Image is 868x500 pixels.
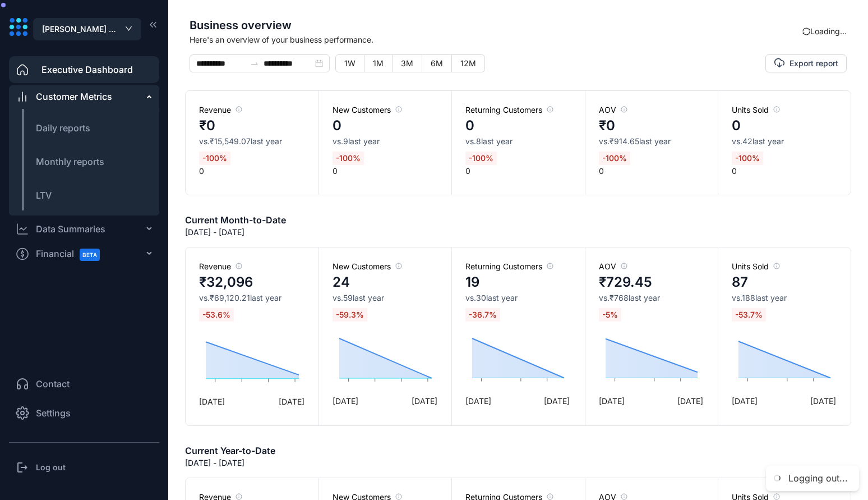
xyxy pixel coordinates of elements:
[810,395,836,407] span: [DATE]
[36,122,90,134] span: Daily reports
[732,308,766,322] span: -53.7 %
[599,272,652,292] h4: ₹729.45
[465,152,497,165] span: -100 %
[80,249,100,261] span: BETA
[599,292,660,304] span: vs. ₹768 last year
[732,261,780,272] span: Units Sold
[802,27,810,35] span: sync
[599,116,615,136] h4: ₹0
[199,116,215,136] h4: ₹0
[41,63,133,76] span: Executive Dashboard
[718,91,851,195] div: 0
[465,261,553,272] span: Returning Customers
[599,308,621,322] span: -5 %
[333,136,380,147] span: vs. 9 last year
[199,152,230,165] span: -100 %
[401,58,413,68] span: 3M
[765,54,847,72] button: Export report
[36,462,66,473] h3: Log out
[333,272,350,292] h4: 24
[250,59,259,68] span: to
[788,473,848,484] div: Logging out...
[333,292,384,304] span: vs. 59 last year
[599,104,627,116] span: AOV
[318,91,451,195] div: 0
[36,406,71,420] span: Settings
[465,272,479,292] h4: 19
[199,261,242,272] span: Revenue
[732,152,763,165] span: -100 %
[36,190,52,201] span: LTV
[199,396,225,407] span: [DATE]
[460,58,476,68] span: 12M
[333,152,364,165] span: -100 %
[732,292,787,304] span: vs. 188 last year
[185,444,275,457] h6: Current Year-to-Date
[333,104,402,116] span: New Customers
[33,18,141,40] button: [PERSON_NAME] TILL DUSK
[732,272,748,292] h4: 87
[199,104,242,116] span: Revenue
[333,308,367,322] span: -59.3 %
[431,58,443,68] span: 6M
[36,241,110,267] span: Financial
[36,222,105,236] div: Data Summaries
[732,136,784,147] span: vs. 42 last year
[333,261,402,272] span: New Customers
[186,91,318,195] div: 0
[250,59,259,68] span: swap-right
[599,152,630,165] span: -100 %
[677,395,703,407] span: [DATE]
[333,395,358,407] span: [DATE]
[732,395,758,407] span: [DATE]
[465,395,491,407] span: [DATE]
[36,156,104,167] span: Monthly reports
[451,91,584,195] div: 0
[333,116,341,136] h4: 0
[199,292,281,304] span: vs. ₹69,120.21 last year
[36,377,70,391] span: Contact
[42,23,118,35] span: [PERSON_NAME] TILL DUSK
[344,58,355,68] span: 1W
[412,395,437,407] span: [DATE]
[190,34,802,45] span: Here's an overview of your business performance.
[185,227,244,238] p: [DATE] - [DATE]
[732,116,741,136] h4: 0
[599,395,625,407] span: [DATE]
[279,396,304,407] span: [DATE]
[599,261,627,272] span: AOV
[465,292,518,304] span: vs. 30 last year
[465,308,500,322] span: -36.7 %
[732,104,780,116] span: Units Sold
[802,25,847,37] div: Loading...
[373,58,384,68] span: 1M
[190,17,802,34] span: Business overview
[199,136,282,147] span: vs. ₹15,549.07 last year
[789,58,838,69] span: Export report
[585,91,718,195] div: 0
[36,90,112,103] div: Customer Metrics
[199,308,234,322] span: -53.6 %
[125,26,132,31] span: down
[465,116,474,136] h4: 0
[465,136,513,147] span: vs. 8 last year
[599,136,671,147] span: vs. ₹914.65 last year
[199,272,253,292] h4: ₹32,096
[544,395,570,407] span: [DATE]
[185,213,286,227] h6: Current Month-to-Date
[465,104,553,116] span: Returning Customers
[185,457,244,469] p: [DATE] - [DATE]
